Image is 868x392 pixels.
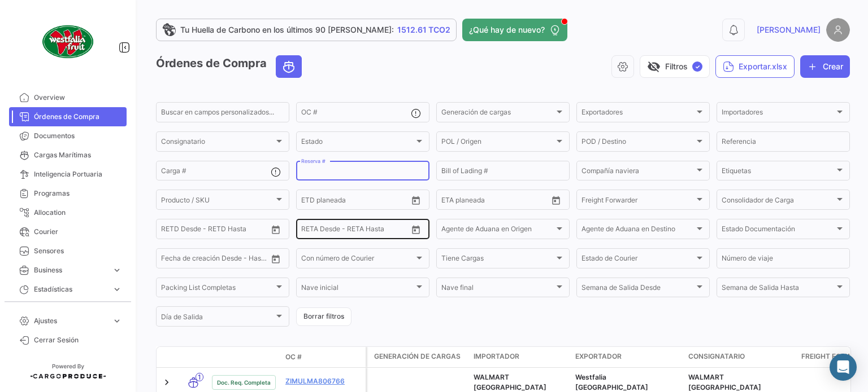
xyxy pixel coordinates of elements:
[189,256,240,264] input: Hasta
[640,55,710,78] button: visibility_offFiltros✓
[441,256,554,264] span: Tiene Cargas
[9,107,127,126] a: Órdenes de Compra
[800,55,850,78] button: Crear
[34,188,122,199] span: Programas
[156,55,305,78] h3: Órdenes de Compra
[9,222,127,241] a: Courier
[34,93,122,103] span: Overview
[9,146,127,165] a: Cargas Marítimas
[462,19,567,41] button: ¿Qué hay de nuevo?
[301,285,414,293] span: Nave inicial
[34,316,107,326] span: Ajustes
[374,351,461,362] span: Generación de cargas
[301,256,414,264] span: Con número de Courier
[301,197,322,205] input: Desde
[474,373,546,391] span: WALMART USA
[112,265,122,275] span: expand_more
[34,227,122,237] span: Courier
[40,14,96,70] img: client-50.png
[180,24,394,36] span: Tu Huella de Carbono en los últimos 90 [PERSON_NAME]:
[34,112,122,122] span: Órdenes de Compra
[441,227,554,235] span: Agente de Aduana en Origen
[34,265,107,275] span: Business
[722,285,835,293] span: Semana de Salida Hasta
[285,352,302,362] span: OC #
[469,347,571,367] datatable-header-cell: Importador
[329,197,380,205] input: Hasta
[189,227,240,235] input: Hasta
[581,256,695,264] span: Estado de Courier
[9,241,127,261] a: Sensores
[161,139,274,147] span: Consignatario
[34,335,122,345] span: Cerrar Sesión
[581,139,695,147] span: POD / Destino
[397,24,450,36] span: 1512.61 TCO2
[470,197,520,205] input: Hasta
[112,316,122,326] span: expand_more
[830,354,857,381] div: Abrir Intercom Messenger
[684,347,797,367] datatable-header-cell: Consignatario
[474,351,519,362] span: Importador
[267,250,284,267] button: Open calendar
[301,139,414,147] span: Estado
[217,378,271,387] span: Doc. Req. Completa
[329,227,380,235] input: Hasta
[367,347,469,367] datatable-header-cell: Generación de cargas
[156,19,457,41] a: Tu Huella de Carbono en los últimos 90 [PERSON_NAME]:1512.61 TCO2
[161,315,274,323] span: Día de Salida
[296,307,351,326] button: Borrar filtros
[301,227,322,235] input: Desde
[9,165,127,184] a: Inteligencia Portuaria
[34,150,122,160] span: Cargas Marítimas
[575,373,648,391] span: Westfalia Perú
[34,284,107,294] span: Estadísticas
[34,208,122,218] span: Allocation
[407,192,424,209] button: Open calendar
[196,373,203,381] span: 1
[688,373,761,391] span: WALMART USA
[722,169,835,177] span: Etiquetas
[112,284,122,294] span: expand_more
[688,351,745,362] span: Consignatario
[9,203,127,222] a: Allocation
[9,184,127,203] a: Programas
[581,197,695,205] span: Freight Forwarder
[179,353,207,362] datatable-header-cell: Modo de Transporte
[722,110,835,118] span: Importadores
[647,60,661,73] span: visibility_off
[722,227,835,235] span: Estado Documentación
[9,126,127,146] a: Documentos
[548,192,565,209] button: Open calendar
[722,197,835,205] span: Consolidador de Carga
[161,377,172,388] a: Expand/Collapse Row
[207,353,281,362] datatable-header-cell: Estado Doc.
[281,347,366,367] datatable-header-cell: OC #
[441,139,554,147] span: POL / Origen
[581,110,695,118] span: Exportadores
[757,24,821,36] span: [PERSON_NAME]
[161,256,181,264] input: Desde
[469,24,545,36] span: ¿Qué hay de nuevo?
[407,221,424,238] button: Open calendar
[276,56,301,77] button: Ocean
[581,285,695,293] span: Semana de Salida Desde
[161,197,274,205] span: Producto / SKU
[161,285,274,293] span: Packing List Completas
[441,110,554,118] span: Generación de cargas
[34,169,122,179] span: Inteligencia Portuaria
[285,376,361,386] a: ZIMULMA806766
[581,227,695,235] span: Agente de Aduana en Destino
[441,285,554,293] span: Nave final
[575,351,622,362] span: Exportador
[267,221,284,238] button: Open calendar
[441,197,462,205] input: Desde
[34,131,122,141] span: Documentos
[715,55,795,78] button: Exportar.xlsx
[692,61,702,72] span: ✓
[571,347,684,367] datatable-header-cell: Exportador
[581,169,695,177] span: Compañía naviera
[9,88,127,107] a: Overview
[826,18,850,42] img: placeholder-user.png
[34,246,122,256] span: Sensores
[161,227,181,235] input: Desde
